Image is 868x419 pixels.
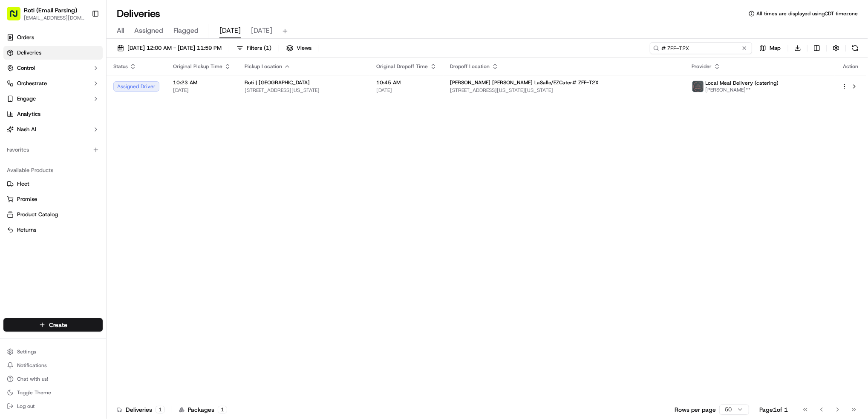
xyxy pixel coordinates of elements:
span: [DATE] [173,87,231,94]
span: Analytics [17,110,40,118]
span: Deliveries [17,49,41,57]
span: Nash AI [17,126,36,133]
button: Orchestrate [3,77,103,90]
span: Status [113,63,128,70]
img: 1736555255976-a54dd68f-1ca7-489b-9aae-adbdc363a1c4 [9,81,24,97]
span: Orchestrate [17,80,47,87]
div: Page 1 of 1 [759,405,788,414]
button: Settings [3,346,103,358]
button: Roti (Email Parsing) [24,6,77,14]
span: Local Meal Delivery (catering) [706,80,779,86]
span: [DATE] [219,26,241,36]
span: Knowledge Base [17,190,65,199]
a: Product Catalog [7,211,99,218]
button: Log out [3,400,103,412]
img: 9188753566659_6852d8bf1fb38e338040_72.png [18,81,33,97]
span: Original Pickup Time [173,63,222,70]
span: Orders [17,34,34,41]
span: All [117,26,124,36]
span: Chat with us! [17,376,48,382]
a: Analytics [3,107,103,121]
span: Log out [17,403,35,410]
span: Returns [17,226,36,234]
div: Start new chat [38,81,140,90]
button: Promise [3,192,103,206]
div: Favorites [3,143,103,157]
span: Flagged [173,26,199,36]
span: Create [49,321,67,329]
div: Available Products [3,164,103,177]
div: Deliveries [117,405,165,414]
span: Pickup Location [245,63,282,70]
button: Notifications [3,359,103,371]
button: Start new chat [145,84,155,94]
span: Promise [17,195,37,203]
span: Assigned [134,26,163,36]
img: Jazmin Navarro [9,124,22,138]
button: Fleet [3,177,103,191]
span: Toggle Theme [17,389,51,396]
p: Welcome 👋 [9,34,155,48]
div: 1 [156,406,165,413]
span: • [71,132,74,139]
a: Deliveries [3,46,103,60]
img: 1736555255976-a54dd68f-1ca7-489b-9aae-adbdc363a1c4 [17,155,24,162]
h1: Deliveries [117,7,160,20]
button: See all [132,109,155,119]
span: Views [297,44,311,52]
span: Notifications [17,362,47,369]
input: Got a question? Start typing here... [22,55,153,64]
span: [PERSON_NAME]** [706,86,779,93]
p: Rows per page [675,405,716,414]
span: API Documentation [81,190,137,199]
span: Roti | [GEOGRAPHIC_DATA] [245,79,310,86]
span: All times are displayed using CDT timezone [756,10,858,17]
span: Control [17,64,35,72]
div: Past conversations [9,111,57,118]
a: Promise [7,195,99,203]
a: Powered byPylon [60,211,103,218]
span: [PERSON_NAME] [26,132,69,139]
button: Product Catalog [3,208,103,221]
span: [DATE] [377,87,437,94]
div: 1 [218,406,227,413]
button: Returns [3,223,103,237]
button: Views [283,42,315,54]
a: 💻API Documentation [69,187,140,202]
span: [STREET_ADDRESS][US_STATE][US_STATE] [450,87,678,94]
span: [PERSON_NAME] [PERSON_NAME] LaSalle/EZCater# ZFF-T2X [450,79,599,86]
a: 📗Knowledge Base [5,187,69,202]
div: Action [842,63,859,70]
button: Nash AI [3,123,103,136]
span: Dropoff Location [450,63,490,70]
span: [STREET_ADDRESS][US_STATE] [245,87,363,94]
div: We're available if you need us! [38,90,117,97]
button: [EMAIL_ADDRESS][DOMAIN_NAME] [24,14,85,21]
a: Orders [3,31,103,44]
img: Masood Aslam [9,147,22,161]
span: Engage [17,95,36,103]
span: Pylon [85,211,103,218]
a: Fleet [7,180,99,188]
div: Packages [179,405,227,414]
img: lmd_logo.png [692,81,704,92]
span: [DATE] [251,26,272,36]
div: 📗 [9,191,15,198]
div: 💻 [72,191,79,198]
span: • [71,155,74,162]
a: Returns [7,226,99,234]
button: Control [3,61,103,75]
button: [DATE] 12:00 AM - [DATE] 11:59 PM [113,42,225,54]
button: Engage [3,92,103,106]
button: Refresh [849,42,861,54]
button: Chat with us! [3,373,103,385]
button: Map [756,42,784,54]
button: Filters(1) [233,42,275,54]
span: Settings [17,348,36,355]
button: Create [3,318,103,332]
span: Filters [247,44,271,52]
span: [DATE] [75,155,93,162]
span: Provider [692,63,712,70]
